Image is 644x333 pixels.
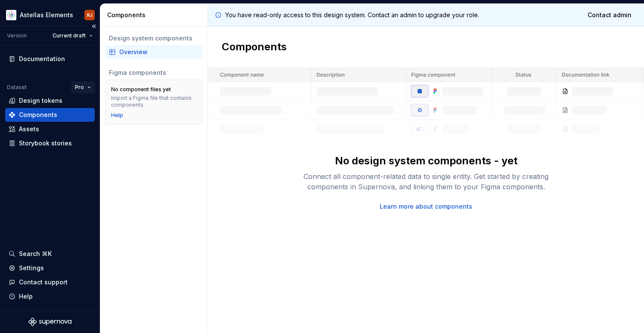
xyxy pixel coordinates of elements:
[28,318,71,326] svg: Supernova Logo
[225,11,479,19] p: You have read-only access to this design system. Contact an admin to upgrade your role.
[111,112,123,119] a: Help
[5,52,95,66] a: Documentation
[87,12,93,18] div: RJ
[75,84,84,91] span: Pro
[109,34,199,43] div: Design system components
[111,95,197,108] div: Import a Figma file that contains components.
[5,290,95,303] button: Help
[88,20,100,32] button: Collapse sidebar
[6,10,16,20] img: b2369ad3-f38c-46c1-b2a2-f2452fdbdcd2.png
[19,250,52,258] div: Search ⌘K
[5,247,95,261] button: Search ⌘K
[5,136,95,150] a: Storybook stories
[19,278,68,287] div: Contact support
[5,275,95,289] button: Contact support
[71,81,95,93] button: Pro
[288,171,564,192] div: Connect all component-related data to single entity. Get started by creating components in Supern...
[5,122,95,136] a: Assets
[7,32,27,39] div: Version
[119,48,199,56] div: Overview
[588,11,632,19] span: Contact admin
[19,139,72,148] div: Storybook stories
[5,108,95,122] a: Components
[335,154,517,168] div: No design system components - yet
[19,264,44,272] div: Settings
[222,40,287,54] h2: Components
[109,68,199,77] div: Figma components
[19,292,33,301] div: Help
[105,45,202,59] a: Overview
[7,84,27,91] div: Dataset
[5,94,95,108] a: Design tokens
[19,125,39,133] div: Assets
[582,7,637,23] a: Contact admin
[19,55,65,63] div: Documentation
[380,202,472,211] a: Learn more about components
[19,111,57,119] div: Components
[20,11,73,19] div: Astellas Elements
[107,11,204,19] div: Components
[53,32,86,39] span: Current draft
[111,86,171,93] div: No component files yet
[5,261,95,275] a: Settings
[19,96,62,105] div: Design tokens
[2,6,98,24] button: Astellas ElementsRJ
[49,30,96,42] button: Current draft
